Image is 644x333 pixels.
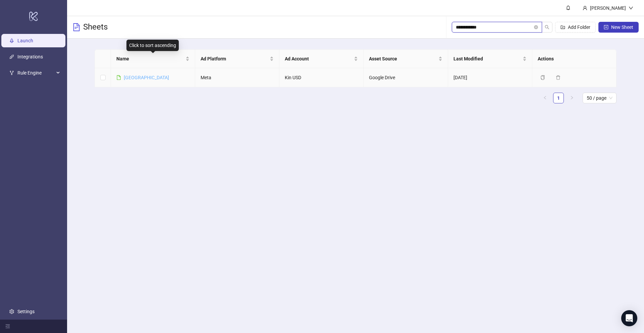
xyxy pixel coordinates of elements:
[604,25,608,30] span: plus-square
[567,93,577,103] button: right
[543,96,547,100] span: left
[448,68,532,87] td: [DATE]
[555,22,596,33] button: Add Folder
[72,23,80,31] span: file-text
[17,54,43,59] a: Integrations
[566,5,571,10] span: bell
[629,6,633,10] span: down
[540,93,550,103] li: Previous Page
[126,40,179,51] div: Click to sort ascending
[111,50,195,68] th: Name
[83,22,108,33] h3: Sheets
[540,75,545,80] span: copy
[364,50,448,68] th: Asset Source
[17,66,54,80] span: Rule Engine
[587,93,612,103] span: 50 / page
[201,55,268,62] span: Ad Platform
[5,324,10,329] span: menu-fold
[553,93,564,103] li: 1
[560,25,565,30] span: folder-add
[545,25,549,30] span: search
[598,22,639,33] button: New Sheet
[570,96,574,100] span: right
[448,50,532,68] th: Last Modified
[279,68,364,87] td: Kin USD
[583,6,587,10] span: user
[553,93,563,103] a: 1
[369,55,437,62] span: Asset Source
[9,70,14,75] span: fork
[17,38,33,43] a: Launch
[195,50,279,68] th: Ad Platform
[116,55,184,62] span: Name
[583,93,616,103] div: Page Size
[611,25,633,30] span: New Sheet
[17,309,35,314] a: Settings
[116,75,121,80] span: file
[279,50,364,68] th: Ad Account
[540,93,550,103] button: left
[364,68,448,87] td: Google Drive
[124,75,169,80] a: [GEOGRAPHIC_DATA]
[195,68,279,87] td: Meta
[621,310,637,326] div: Open Intercom Messenger
[285,55,353,62] span: Ad Account
[534,25,538,29] button: close-circle
[568,25,590,30] span: Add Folder
[453,55,521,62] span: Last Modified
[587,4,629,12] div: [PERSON_NAME]
[556,75,560,80] span: delete
[567,93,577,103] li: Next Page
[532,50,616,68] th: Actions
